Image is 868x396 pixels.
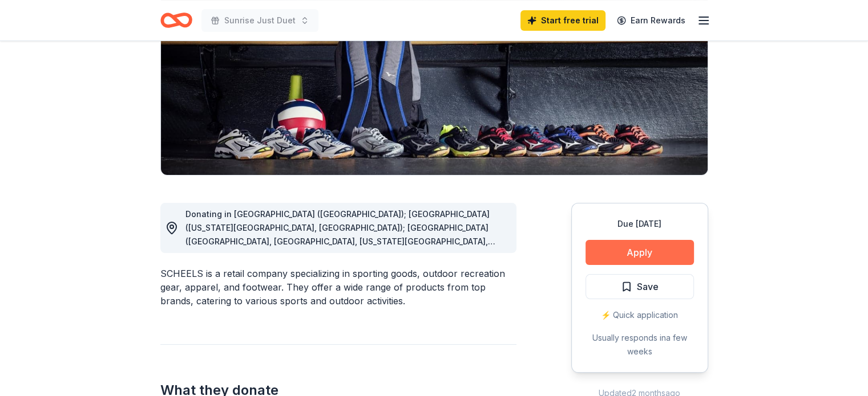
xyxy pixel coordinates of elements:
a: Earn Rewards [610,10,692,31]
div: Due [DATE] [586,217,694,231]
a: Start free trial [520,10,605,31]
button: Save [586,274,694,299]
div: Usually responds in a few weeks [586,331,694,358]
button: Apply [586,240,694,265]
span: Sunrise Just Duet [224,14,296,27]
button: Sunrise Just Duet [201,9,318,32]
div: ⚡️ Quick application [586,308,694,322]
div: SCHEELS is a retail company specializing in sporting goods, outdoor recreation gear, apparel, and... [160,267,516,308]
span: Save [637,279,659,294]
a: Home [160,7,192,34]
